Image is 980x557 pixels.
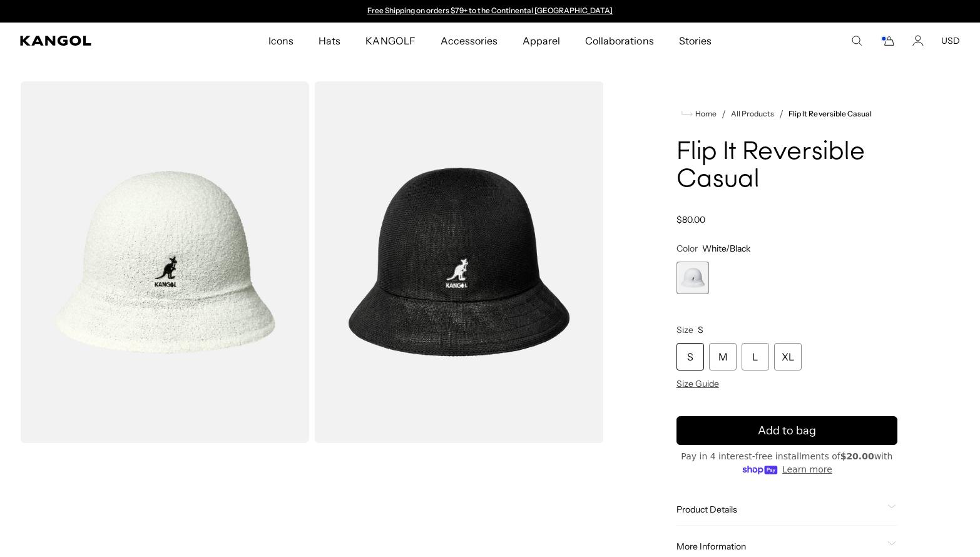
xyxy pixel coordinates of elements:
a: Flip It Reversible Casual [789,110,872,118]
div: XL [774,343,802,370]
a: Account [912,35,924,46]
span: Accessories [441,23,498,59]
div: S [676,343,704,370]
a: Apparel [510,23,573,59]
slideshow-component: Announcement bar [361,6,619,16]
div: Announcement [361,6,619,16]
button: Add to bag [676,416,897,445]
summary: Search here [851,35,862,46]
span: White/Black [702,243,750,254]
span: S [698,324,703,335]
div: 1 of 2 [361,6,619,16]
span: Home [693,110,717,118]
h1: Flip It Reversible Casual [676,139,897,194]
a: Free Shipping on orders $79+ to the Continental [GEOGRAPHIC_DATA] [367,6,613,15]
span: More Information [676,541,882,552]
span: Apparel [523,23,560,59]
img: color-white-black [20,81,309,443]
button: USD [941,35,960,46]
a: All Products [731,110,774,118]
li: / [717,106,726,121]
span: Color [676,243,698,254]
li: / [774,106,783,121]
a: KANGOLF [353,23,427,59]
img: color-white-black [314,81,603,443]
a: Hats [306,23,353,59]
span: Stories [679,23,712,59]
div: L [742,343,769,370]
label: White/Black [676,262,709,294]
span: Add to bag [758,422,816,439]
span: $80.00 [676,214,705,225]
a: Home [681,108,717,120]
div: 1 of 1 [676,262,709,294]
a: Collaborations [573,23,666,59]
button: Cart [880,35,895,46]
span: Icons [268,23,293,59]
span: Hats [319,23,340,59]
span: Product Details [676,504,882,515]
span: KANGOLF [365,23,415,59]
span: Collaborations [585,23,653,59]
a: Stories [666,23,724,59]
a: Kangol [20,36,177,46]
a: Accessories [428,23,510,59]
product-gallery: Gallery Viewer [20,81,604,443]
span: Size Guide [676,378,719,389]
a: Icons [256,23,306,59]
span: Size [676,324,693,335]
nav: breadcrumbs [676,106,897,121]
div: M [709,343,737,370]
